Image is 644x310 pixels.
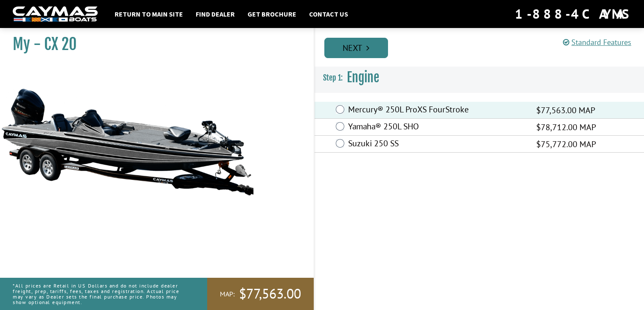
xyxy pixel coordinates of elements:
[243,8,301,20] a: Get Brochure
[536,104,595,117] span: $77,563.00 MAP
[220,290,235,299] span: MAP:
[191,8,239,20] a: Find Dealer
[110,8,187,20] a: Return to main site
[13,35,292,54] h1: My - CX 20
[515,5,631,23] div: 1-888-4CAYMAS
[536,138,596,151] span: $75,772.00 MAP
[239,285,301,303] span: $77,563.00
[305,8,352,20] a: Contact Us
[13,6,98,22] img: white-logo-c9c8dbefe5ff5ceceb0f0178aa75bf4bb51f6bca0971e226c86eb53dfe498488.png
[536,121,596,134] span: $78,712.00 MAP
[348,121,526,134] label: Yamaha® 250L SHO
[348,104,526,117] label: Mercury® 250L ProXS FourStroke
[207,278,314,310] a: MAP:$77,563.00
[324,38,388,58] a: Next
[13,279,188,310] p: *All prices are Retail in US Dollars and do not include dealer freight, prep, tariffs, fees, taxe...
[563,37,631,47] a: Standard Features
[348,138,526,151] label: Suzuki 250 SS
